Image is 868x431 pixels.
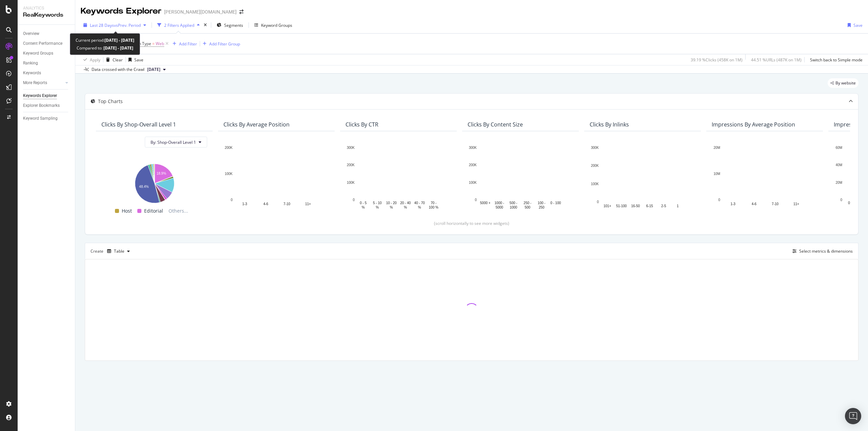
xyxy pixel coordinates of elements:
div: Switch back to Simple mode [810,57,863,63]
text: 11+ [305,202,311,206]
div: 44.51 % URLs ( 487K on 1M ) [751,57,802,63]
text: 101+ [604,204,611,208]
div: legacy label [828,78,859,88]
text: 300K [347,146,355,150]
svg: A chart. [346,144,451,210]
div: Data crossed with the Crawl [92,66,144,73]
text: 5 - 10 [373,201,382,205]
a: Overview [23,30,70,37]
text: 200K [225,146,233,150]
span: vs Prev. Period [114,22,141,28]
text: 100K [469,181,477,184]
div: Create [91,246,133,257]
text: % [850,205,853,209]
span: Editorial [144,207,163,215]
span: Segments [224,22,243,28]
div: Ranking [23,60,38,67]
b: [DATE] - [DATE] [102,45,133,51]
svg: A chart. [101,160,207,204]
text: 1 [677,204,679,208]
button: Add Filter [170,40,197,48]
button: Last 28 DaysvsPrev. Period [81,20,149,31]
text: 20M [836,181,842,184]
button: [DATE] [144,65,169,74]
div: More Reports [23,79,47,86]
text: 18.9% [157,172,166,176]
text: 4-6 [263,202,269,206]
text: 100 - [538,201,546,205]
button: Add Filter Group [200,40,240,48]
text: 100K [591,182,599,186]
button: Table [104,246,133,257]
text: 60M [836,146,842,150]
button: 2 Filters Applied [155,20,202,31]
div: Table [114,249,124,253]
button: By: Shop-Overall Level 1 [145,137,207,148]
div: Clicks By Average Position [223,121,290,128]
text: % [404,205,407,209]
button: Clear [103,54,123,65]
text: 6-15 [646,204,653,208]
svg: A chart. [223,144,329,210]
text: 5000 [496,205,504,209]
text: 250 [539,205,545,209]
text: 250 - [524,201,531,205]
a: Content Performance [23,40,70,47]
text: 40M [836,163,842,167]
button: Apply [81,54,100,65]
text: % [362,205,365,209]
div: Select metrics & dimensions [799,248,853,254]
div: Keyword Sampling [23,115,58,122]
a: More Reports [23,79,63,86]
div: Keywords Explorer [23,92,57,99]
div: Keywords [23,70,41,77]
svg: A chart. [468,144,573,210]
text: 0 [231,198,233,202]
text: % [376,205,379,209]
text: 0 [718,198,720,202]
text: 11+ [793,202,799,206]
b: [DATE] - [DATE] [104,37,134,43]
text: 10 - 20 [386,201,397,205]
text: 10M [714,172,720,176]
div: Impressions By Average Position [712,121,795,128]
button: Save [126,54,143,65]
div: Compared to: [77,44,133,52]
div: Content Performance [23,40,62,47]
text: 1-3 [242,202,247,206]
text: % [390,205,393,209]
div: Clicks By Shop-Overall Level 1 [101,121,176,128]
div: 39.19 % Clicks ( 458K on 1M ) [691,57,743,63]
text: 200K [347,163,355,167]
div: [PERSON_NAME][DOMAIN_NAME] [164,8,237,15]
text: 7-10 [283,202,290,206]
div: Clicks By Content Size [468,121,523,128]
div: Explorer Bookmarks [23,102,60,109]
div: Clicks By Inlinks [590,121,629,128]
svg: A chart. [712,144,817,210]
div: Analytics [23,5,70,11]
text: 0 [840,198,842,202]
text: 16-50 [631,204,640,208]
div: Overview [23,30,39,37]
text: 20 - 40 [400,201,411,205]
text: % [418,205,421,209]
text: 0 - 5 [848,201,855,205]
div: Keywords Explorer [81,5,161,17]
text: 7-10 [772,202,778,206]
div: Apply [90,57,100,63]
text: 500 - [510,201,517,205]
button: Segments [214,20,246,31]
div: Open Intercom Messenger [845,408,861,424]
text: 300K [469,146,477,150]
span: Web [156,39,164,48]
text: 48.4% [139,185,149,189]
div: 2 Filters Applied [164,22,194,28]
span: Host [122,207,132,215]
text: 4-6 [752,202,757,206]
